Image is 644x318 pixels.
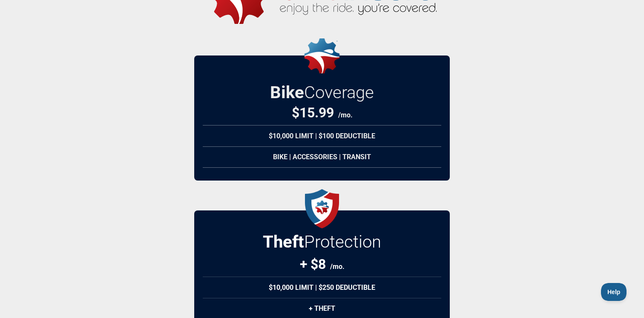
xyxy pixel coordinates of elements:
strong: Theft [263,232,304,252]
div: + $8 [300,256,345,272]
span: /mo. [330,263,345,271]
h2: Protection [263,232,381,252]
span: Coverage [304,82,374,102]
span: /mo. [338,111,353,119]
div: $10,000 Limit | $100 Deductible [203,125,441,147]
div: $ 15.99 [292,105,353,121]
h2: Bike [270,82,374,102]
div: $10,000 Limit | $250 Deductible [203,277,441,298]
iframe: Toggle Customer Support [601,283,627,301]
div: Bike | Accessories | Transit [203,146,441,168]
